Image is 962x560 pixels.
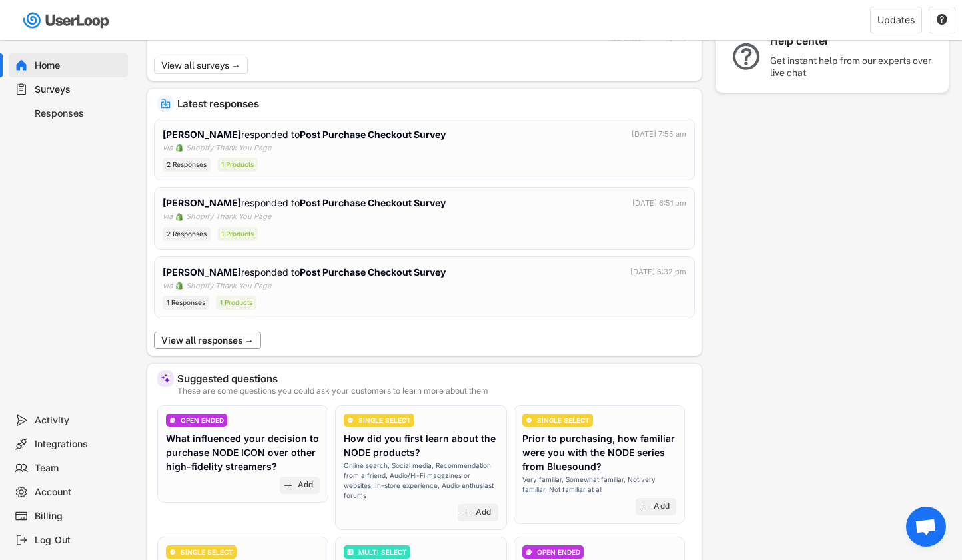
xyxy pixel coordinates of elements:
div: responded to [163,265,448,279]
img: QuestionMarkInverseMajor.svg [729,43,763,70]
div: Shopify Thank You Page [186,211,271,222]
div: Billing [35,510,123,523]
strong: Post Purchase Checkout Survey [300,129,446,140]
div: Integrations [35,438,123,451]
div: 1 Responses [163,296,209,310]
button: View all surveys → [154,57,248,74]
div: 1 Products [217,158,258,172]
div: SINGLE SELECT [181,549,233,555]
strong: Post Purchase Checkout Survey [300,197,446,208]
div: Prior to purchasing, how familiar were you with the NODE series from Bluesound? [522,431,676,473]
div: Shopify Thank You Page [186,280,271,292]
img: 1156660_ecommerce_logo_shopify_icon%20%281%29.png [175,282,183,290]
div: Add [298,480,314,491]
div: 2 Responses [163,227,211,241]
strong: [PERSON_NAME] [163,129,241,140]
div: Very familiar, Somewhat familiar, Not very familiar, Not familiar at all [522,475,676,495]
div: SINGLE SELECT [537,417,590,423]
div: via [163,142,173,154]
div: via [163,280,173,292]
div: Surveys [35,83,123,96]
div: Updates [877,15,915,25]
img: ConversationMinor.svg [169,417,176,423]
strong: [PERSON_NAME] [163,197,241,208]
div: responded to [163,196,448,210]
div: Latest responses [177,99,692,109]
img: CircleTickMinorWhite.svg [169,549,176,555]
div: How did you first learn about the NODE products? [344,431,498,459]
img: CircleTickMinorWhite.svg [347,417,354,423]
strong: [PERSON_NAME] [163,266,241,278]
div: Add [654,501,670,512]
button: View all responses → [154,332,261,349]
text:  [937,13,947,25]
button:  [936,14,948,26]
img: IncomingMajor.svg [161,99,171,109]
img: userloop-logo-01.svg [20,7,114,34]
div: Online search, Social media, Recommendation from a friend, Audio/Hi-Fi magazines or websites, In-... [344,461,498,501]
div: 1 Products [217,227,258,241]
div: OPEN ENDED [181,417,224,423]
div: Shopify Thank You Page [186,142,271,154]
img: ListMajor.svg [347,549,354,555]
div: Log Out [35,534,123,547]
img: 1156660_ecommerce_logo_shopify_icon%20%281%29.png [175,213,183,221]
div: [DATE] 7:55 am [632,129,686,140]
div: MULTI SELECT [358,549,407,555]
div: Activity [35,414,123,427]
div: Team [35,462,123,475]
div: These are some questions you could ask your customers to learn more about them [177,387,692,395]
div: Account [35,486,123,499]
div: Open chat [906,507,946,547]
div: [DATE] 6:51 pm [632,198,686,209]
div: Add [476,507,492,518]
div: OPEN ENDED [537,549,580,555]
img: CircleTickMinorWhite.svg [526,417,532,423]
img: 1156660_ecommerce_logo_shopify_icon%20%281%29.png [175,144,183,152]
div: Get instant help from our experts over live chat [770,55,937,79]
div: [DATE] 6:32 pm [630,266,686,278]
img: MagicMajor%20%28Purple%29.svg [161,374,171,384]
strong: Post Purchase Checkout Survey [300,266,446,278]
div: Responses [35,107,123,120]
div: Help center [770,34,937,48]
div: Suggested questions [177,374,692,384]
div: Home [35,59,123,72]
div: via [163,211,173,222]
div: What influenced your decision to purchase NODE ICON over other high-fidelity streamers? [166,431,320,473]
div: 1 Products [216,296,256,310]
div: SINGLE SELECT [358,417,411,423]
img: ConversationMinor.svg [526,549,532,555]
div: responded to [163,127,448,141]
div: 2 Responses [163,158,211,172]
